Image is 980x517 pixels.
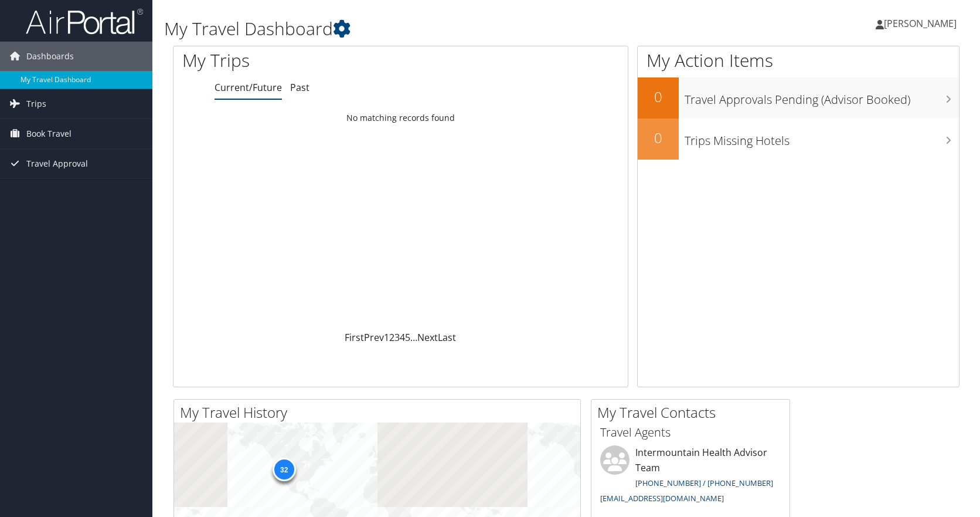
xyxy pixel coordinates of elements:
[438,331,456,344] a: Last
[180,403,580,423] h2: My Travel History
[638,128,679,148] h2: 0
[638,87,679,107] h2: 0
[182,48,430,73] h1: My Trips
[884,17,957,30] span: [PERSON_NAME]
[600,424,781,441] h3: Travel Agents
[685,127,959,149] h3: Trips Missing Hotels
[400,331,405,344] a: 4
[26,89,46,119] span: Trips
[685,86,959,108] h3: Travel Approvals Pending (Advisor Booked)
[164,16,700,41] h1: My Travel Dashboard
[26,119,72,148] span: Book Travel
[26,8,143,35] img: airportal-logo.png
[26,149,88,178] span: Travel Approval
[405,331,410,344] a: 5
[638,48,959,73] h1: My Action Items
[345,331,364,344] a: First
[638,77,959,119] a: 0Travel Approvals Pending (Advisor Booked)
[173,107,628,129] td: No matching records found
[597,403,790,423] h2: My Travel Contacts
[417,331,438,344] a: Next
[389,331,394,344] a: 2
[594,445,787,508] li: Intermountain Health Advisor Team
[364,331,384,344] a: Prev
[215,81,282,94] a: Current/Future
[384,331,389,344] a: 1
[26,42,74,71] span: Dashboards
[290,81,309,94] a: Past
[638,119,959,160] a: 0Trips Missing Hotels
[876,6,968,41] a: [PERSON_NAME]
[272,458,295,481] div: 32
[635,478,773,488] a: [PHONE_NUMBER] / [PHONE_NUMBER]
[600,493,724,504] a: [EMAIL_ADDRESS][DOMAIN_NAME]
[410,331,417,344] span: …
[394,331,400,344] a: 3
